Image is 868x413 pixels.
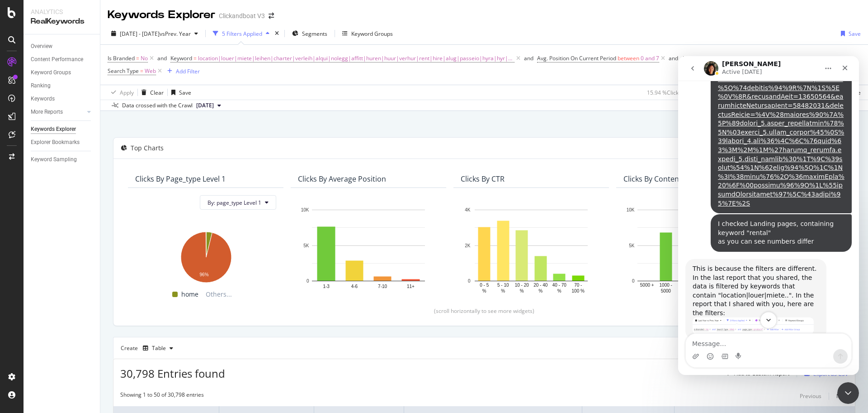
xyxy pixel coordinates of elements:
[465,243,471,248] text: 2K
[849,30,861,38] div: Save
[461,205,602,295] div: A chart.
[135,174,226,183] div: Clicks By page_type Level 1
[193,54,197,62] span: =
[302,30,327,38] span: Segments
[678,56,859,375] iframe: Intercom live chat
[120,391,204,402] div: Showing 1 to 50 of 30,798 entries
[31,138,80,147] div: Explorer Bookmarks
[108,54,135,62] span: Is Branded
[140,67,143,75] span: =
[641,52,659,65] span: 0 and 7
[164,66,200,77] button: Add Filter
[669,54,678,62] button: and
[572,288,585,293] text: 100 %
[208,199,261,206] span: By: page_type Level 1
[108,67,139,75] span: Search Type
[108,7,215,23] div: Keywords Explorer
[222,30,262,38] div: 5 Filters Applied
[793,52,811,65] span: 0 and 7
[135,227,276,284] svg: A chart.
[31,94,94,104] a: Keywords
[157,54,167,62] button: and
[669,54,678,62] div: and
[298,205,439,295] div: A chart.
[196,101,214,110] span: 2024 Dec. 9th
[574,283,582,288] text: 70 -
[837,26,861,41] button: Save
[351,284,358,289] text: 4-6
[31,81,51,91] div: Ranking
[468,279,471,283] text: 0
[136,54,139,62] span: =
[31,81,94,91] a: Ranking
[837,382,859,404] iframe: Intercom live chat
[647,89,714,96] div: 15.94 % Clicks ( 11K on 68K )
[800,391,821,402] button: Previous
[307,279,309,283] text: 0
[520,288,524,293] text: %
[139,341,177,355] button: Table
[629,243,635,248] text: 5K
[122,101,193,110] div: Data crossed with the Crawl
[209,26,273,41] button: 5 Filters Applied
[482,288,486,293] text: %
[552,283,567,288] text: 40 - 70
[31,16,93,27] div: RealKeywords
[31,94,55,104] div: Keywords
[461,174,505,183] div: Clicks By CTR
[618,54,639,62] span: between
[145,65,156,77] span: Web
[200,195,276,210] button: By: page_type Level 1
[537,54,616,62] span: Avg. Position On Current Period
[298,174,386,183] div: Clicks By Average Position
[31,42,94,51] a: Overview
[120,366,225,381] span: 30,798 Entries found
[821,54,830,62] div: and
[121,341,177,355] div: Create
[31,125,76,134] div: Keywords Explorer
[179,89,191,96] div: Save
[524,54,533,62] button: and
[168,85,191,100] button: Save
[131,144,164,153] div: Top Charts
[31,55,83,64] div: Content Performance
[157,54,167,62] div: and
[497,283,509,288] text: 5 - 10
[202,289,236,300] span: Others...
[378,284,387,289] text: 7-10
[323,284,330,289] text: 1-3
[821,54,830,62] button: and
[108,26,202,41] button: [DATE] - [DATE]vsPrev. Year
[623,205,764,295] div: A chart.
[31,155,94,164] a: Keyword Sampling
[160,30,191,38] span: vs Prev. Year
[120,30,160,38] span: [DATE] - [DATE]
[31,107,85,117] a: More Reports
[181,289,198,300] span: home
[557,288,561,293] text: %
[288,26,331,41] button: Segments
[219,11,265,20] div: Clickandboat V3
[269,13,274,19] div: arrow-right-arrow-left
[682,54,768,62] span: Avg. Position On Compared Period
[538,288,542,293] text: %
[193,100,225,111] button: [DATE]
[170,54,192,62] span: Keyword
[31,125,94,134] a: Keywords Explorer
[769,54,791,62] span: between
[31,55,94,64] a: Content Performance
[303,243,309,248] text: 5K
[31,68,94,77] a: Keyword Groups
[152,346,166,351] div: Table
[407,284,415,289] text: 11+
